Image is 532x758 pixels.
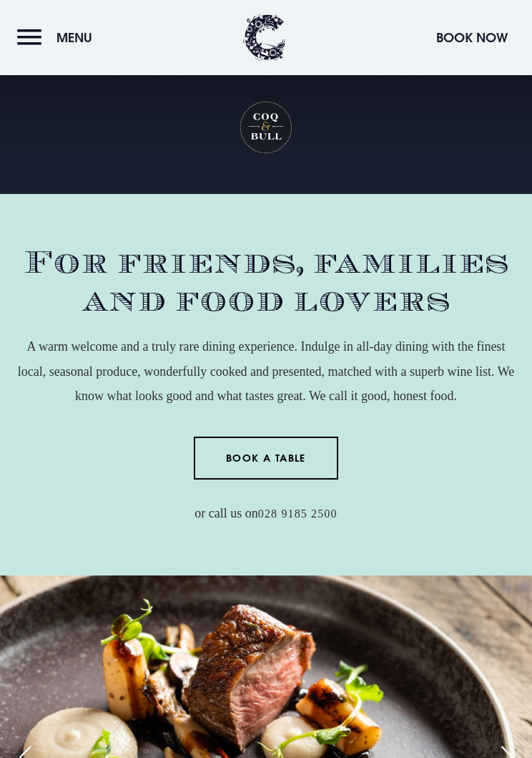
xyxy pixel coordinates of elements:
button: Book Now [429,22,515,53]
button: Menu [17,22,99,53]
img: Clandeboye Lodge [243,14,286,61]
h2: For friends, families and food lovers [17,244,515,320]
p: A warm welcome and a truly rare dining experience. Indulge in all-day dining with the finest loca... [17,334,515,408]
a: Book a Table [194,437,339,480]
p: or call us on [17,501,515,525]
h1: Coq & Bull [239,100,294,155]
span: Menu [56,29,92,46]
a: 028 9185 2500 [258,507,338,521]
